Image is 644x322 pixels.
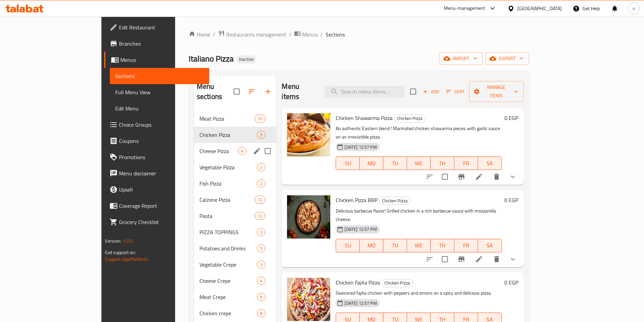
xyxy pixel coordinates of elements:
[287,113,330,156] img: Chicken Shawarma Pizza
[257,293,265,301] div: items
[194,192,277,208] div: Calzone Pizza12
[509,173,517,181] svg: Show Choices
[491,54,524,63] span: export
[326,30,345,39] span: Sections
[336,195,378,205] span: Chicken Pizza BBP
[257,262,265,268] span: 3
[379,197,411,205] div: Chicken Pizza
[119,185,204,194] span: Upsell
[199,196,255,204] span: Calzone Pizza
[633,5,635,12] span: n
[199,277,257,285] span: Cheese Crepe
[104,214,209,230] a: Grocery Checklist
[257,294,265,300] span: 9
[194,159,277,175] div: Vegetable Pizza2
[236,56,257,62] span: Inactive
[199,228,257,236] span: PIZZA TOPPINGS
[433,158,452,168] span: TH
[104,149,209,165] a: Promotions
[255,213,265,219] span: 12
[422,88,440,96] span: Add
[213,30,215,39] li: /
[226,30,286,39] span: Restaurants management
[342,226,379,232] span: [DATE] 12:57 PM
[197,81,234,102] h2: Menu sections
[199,131,257,139] span: Chicken Pizza
[504,278,518,287] h6: 0 EGP
[407,239,431,252] button: WE
[336,113,392,123] span: Chicken Shawarma Pizza
[342,300,379,306] span: [DATE] 12:57 PM
[478,156,502,170] button: SA
[255,116,265,122] span: 10
[194,127,277,143] div: Chicken Pizza9
[410,158,428,168] span: WE
[194,110,277,127] div: Meat Pizza10
[339,241,357,250] span: SU
[394,115,426,123] div: Chicken Pizza
[104,181,209,198] a: Upsell
[302,30,318,39] span: Menus
[360,239,383,252] button: MO
[199,309,257,317] span: Chicken crepe
[199,293,257,301] span: Meat Crepe
[410,241,428,250] span: WE
[488,169,505,185] button: delete
[444,4,485,13] div: Menu-management
[257,245,265,252] span: 5
[505,251,521,267] button: show more
[336,277,380,288] span: Chicken Fajita Pizza
[438,170,452,184] span: Select to update
[194,224,277,240] div: PIZZA TOPPINGS3
[110,84,209,100] a: Full Menu View
[257,179,265,188] div: items
[115,72,204,80] span: Sections
[257,229,265,236] span: 3
[194,208,277,224] div: Pasta12
[105,237,121,245] span: Version:
[422,169,438,185] button: sort-choices
[386,158,404,168] span: TU
[475,173,483,181] a: Edit menu item
[336,207,501,224] p: Delicious barbecue flavor! Grilled chicken in a rich barbecue sauce with mozzarella cheese.
[199,179,257,188] span: Fish Pizza
[257,132,265,138] span: 9
[453,169,470,185] button: Branch-specific-item
[238,147,246,155] div: items
[104,198,209,214] a: Coverage Report
[238,148,246,154] span: 4
[119,202,204,210] span: Coverage Report
[199,261,257,269] span: Vegetable Crepe
[439,52,483,65] button: import
[104,133,209,149] a: Coupons
[257,309,265,317] div: items
[257,164,265,171] span: 2
[105,255,148,264] a: Support.OpsPlatform
[453,251,470,267] button: Branch-specific-item
[194,175,277,192] div: Fish Pizza2
[189,51,234,66] span: Italiano Pizza
[457,241,475,250] span: FR
[339,158,357,168] span: SU
[115,88,204,96] span: Full Menu View
[446,88,465,96] span: Sort
[336,124,501,141] p: An authentic Eastern blend ! Marinated chicken shawarma pieces with garlic sauce on an irresistib...
[194,289,277,305] div: Meat Crepe9
[469,81,523,102] button: Manage items
[257,180,265,187] span: 2
[189,30,529,39] nav: breadcrumb
[485,52,529,65] button: export
[287,278,330,321] img: Chicken Fajita Pizza
[481,241,499,250] span: SA
[199,212,255,220] span: Pasta
[509,255,517,263] svg: Show Choices
[194,273,277,289] div: Cheese Crepe4
[119,218,204,226] span: Grocery Checklist
[257,310,265,317] span: 8
[255,197,265,203] span: 12
[386,241,404,250] span: TU
[257,228,265,236] div: items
